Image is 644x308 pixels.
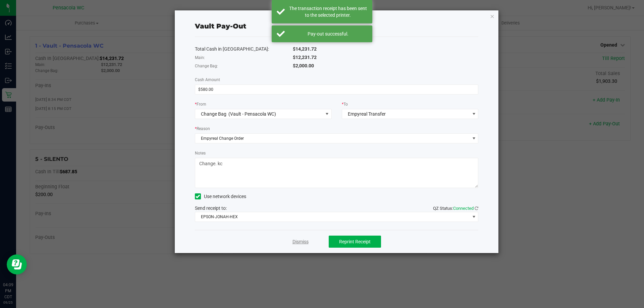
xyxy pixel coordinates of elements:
span: Change Bag: [195,64,218,68]
span: Change Bag [201,111,226,117]
div: Vault Pay-Out [195,21,246,31]
span: Empyreal Change Order [195,134,470,143]
span: QZ Status: [433,206,478,211]
iframe: Resource center [7,254,27,274]
span: $14,231.72 [293,46,317,52]
span: $12,231.72 [293,55,317,60]
label: Reason [195,126,210,132]
span: (Vault - Pensacola WC) [228,111,276,117]
button: Reprint Receipt [329,236,381,248]
label: Use network devices [195,193,246,200]
label: From [195,101,206,107]
span: Cash Amount [195,77,220,82]
div: Pay-out successful. [288,30,367,37]
span: Connected [453,206,474,211]
div: The transaction receipt has been sent to the selected printer. [288,5,367,18]
label: Notes [195,150,206,156]
span: Main: [195,55,205,60]
a: Dismiss [292,238,309,245]
span: EPSON-JONAH-HEX [195,212,470,222]
label: To [342,101,348,107]
span: $2,000.00 [293,63,314,68]
span: Total Cash in [GEOGRAPHIC_DATA]: [195,46,269,52]
span: Send receipt to: [195,205,227,211]
span: Empyreal Transfer [348,111,386,117]
span: Reprint Receipt [339,239,371,244]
